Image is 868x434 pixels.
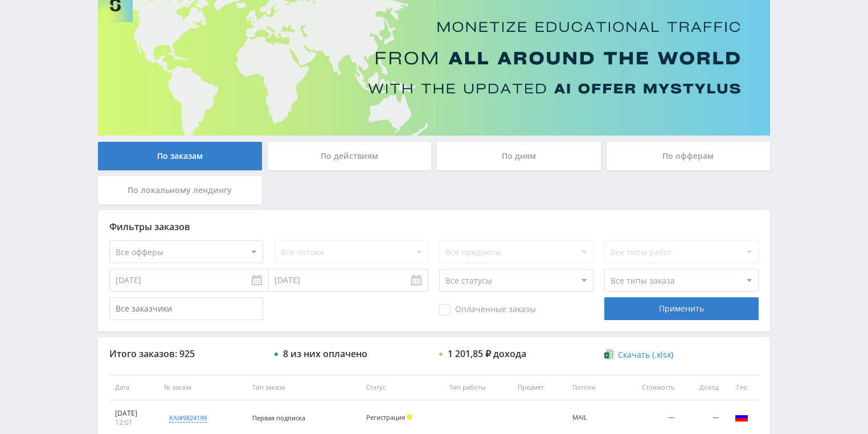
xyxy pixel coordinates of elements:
[680,375,724,400] th: Доход
[109,349,263,359] div: Итого заказов: 925
[109,297,263,320] input: Все заказчики
[247,375,361,400] th: Тип заказа
[366,413,405,421] span: Регистрация
[268,142,432,170] div: По действиям
[607,142,771,170] div: По офферам
[616,375,680,400] th: Стоимость
[444,375,512,400] th: Тип работы
[618,350,673,359] span: Скачать (.xlsx)
[437,142,601,170] div: По дням
[604,349,673,361] a: Скачать (.xlsx)
[604,297,758,320] div: Применить
[252,413,305,422] span: Первая подписка
[115,409,153,418] div: [DATE]
[567,375,616,400] th: Потоки
[407,414,412,420] span: Холд
[109,375,158,400] th: Дата
[169,413,207,423] div: kai#9824199
[439,304,536,316] span: Оплаченные заказы
[448,349,526,359] div: 1 201,85 ₽ дохода
[361,375,444,400] th: Статус
[283,349,367,359] div: 8 из них оплачено
[109,222,759,232] div: Фильтры заказов
[572,414,611,421] div: MAIL
[512,375,567,400] th: Предмет
[724,375,759,400] th: Гео
[604,349,614,360] img: xlsx
[735,410,748,424] img: rus.png
[115,418,153,427] div: 12:01
[158,375,247,400] th: № заказа
[98,142,262,170] div: По заказам
[98,176,262,204] div: По локальному лендингу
